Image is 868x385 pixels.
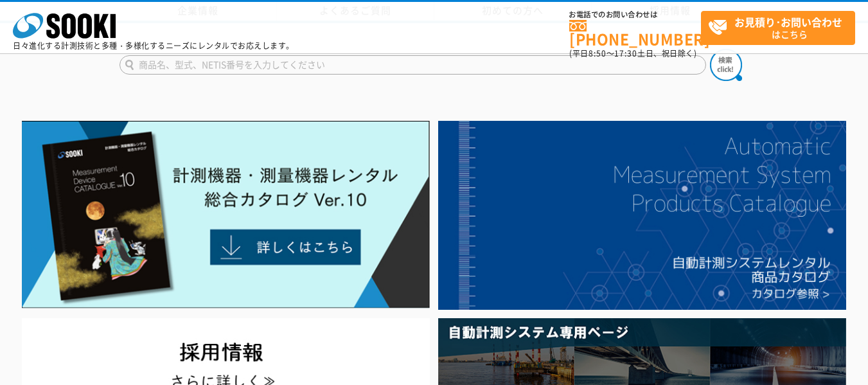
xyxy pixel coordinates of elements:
[710,49,742,81] img: btn_search.png
[569,20,701,46] a: [PHONE_NUMBER]
[701,11,855,45] a: お見積り･お問い合わせはこちら
[614,48,637,59] span: 17:30
[22,121,430,308] img: Catalog Ver10
[569,48,696,59] span: (平日 ～ 土日、祝日除く)
[438,121,846,309] img: 自動計測システムカタログ
[734,14,842,30] strong: お見積り･お問い合わせ
[120,55,706,75] input: 商品名、型式、NETIS番号を入力してください
[708,12,855,44] span: はこちら
[589,48,607,59] span: 8:50
[13,42,294,49] p: 日々進化する計測技術と多種・多様化するニーズにレンタルでお応えします。
[569,11,701,19] span: お電話でのお問い合わせは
